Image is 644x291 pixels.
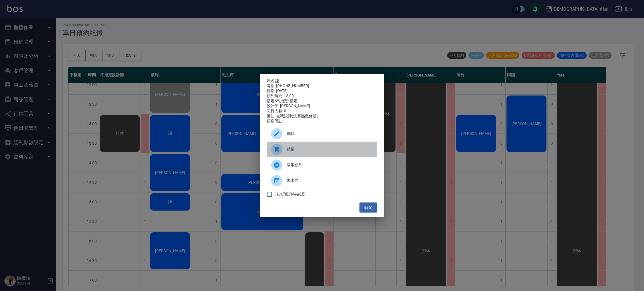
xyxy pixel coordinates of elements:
div: 預約時間: 13:00 [267,94,377,99]
a: 結帳 [267,142,377,157]
button: 關閉 [359,202,377,213]
span: 取消預約 [287,162,373,168]
div: 日期: [DATE] [267,89,377,94]
div: 備註: 被我設計(洗剪熱敷修眉） [267,114,377,119]
span: 未出席 [287,178,373,183]
div: 設計師: [PERSON_NAME] [267,104,377,109]
div: 指定/不指定: 指定 [267,99,377,104]
span: 編輯 [287,131,373,137]
p: 姓名: [267,78,377,84]
div: 電話: [PHONE_NUMBER] [267,84,377,89]
div: 同行人數: 0 [267,109,377,114]
div: 未出席 [267,173,377,189]
span: 未來預訂(待確認) [275,191,306,197]
a: 謝 [275,78,279,83]
span: 結帳 [287,146,373,152]
div: 顧客備註: [267,119,377,124]
div: 取消預約 [267,157,377,173]
div: 編輯 [267,126,377,142]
